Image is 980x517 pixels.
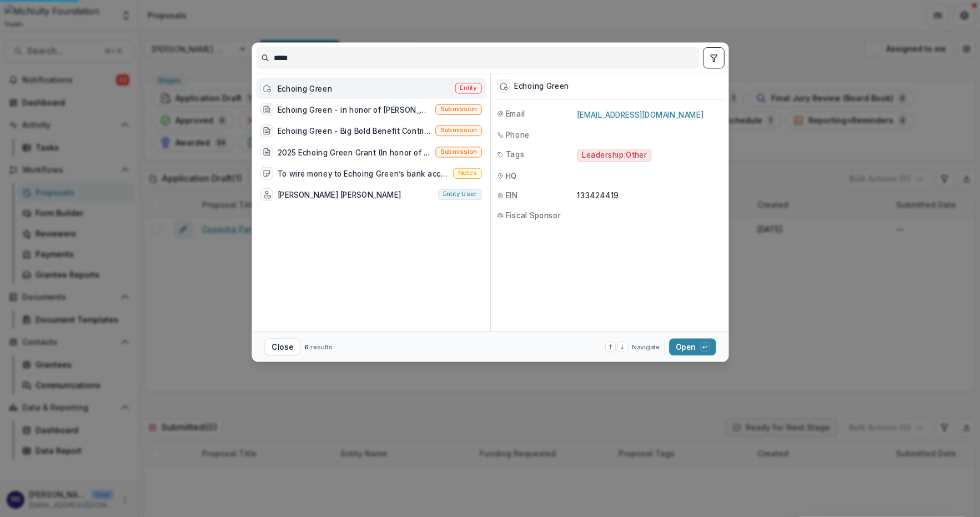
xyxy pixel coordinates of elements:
button: toggle filters [703,47,724,68]
div: 2025 Echoing Green Grant (In honor of [PERSON_NAME]) [277,147,431,158]
span: 6 [304,343,309,350]
a: [EMAIL_ADDRESS][DOMAIN_NAME] [577,110,703,119]
span: HQ [505,170,516,181]
span: Submission [440,106,476,113]
span: Tags [505,149,524,160]
button: Open [669,338,716,355]
span: Email [505,108,525,119]
div: Echoing Green [514,82,569,91]
span: Entity [460,84,477,92]
div: Echoing Green - in honor of [PERSON_NAME] [277,104,431,115]
span: Phone [505,129,529,140]
div: To wire money to Echoing Green’s bank account:Beneficiary name: Echoing GreenAddress: [STREET_ADD... [277,168,449,179]
span: results [310,343,332,350]
span: Fiscal Sponsor [505,209,560,220]
div: [PERSON_NAME] [PERSON_NAME] [277,189,400,200]
span: Notes [458,169,477,177]
div: Echoing Green [277,83,332,94]
span: Submission [440,127,476,134]
span: Leadership:Other [581,151,646,160]
span: Submission [440,148,476,156]
span: Navigate [631,342,660,352]
span: Entity user [443,190,476,198]
p: 133424419 [577,190,722,201]
span: EIN [505,190,517,201]
div: Echoing Green - Big Bold Benefit Contribution [277,125,431,136]
button: Close [264,338,300,355]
